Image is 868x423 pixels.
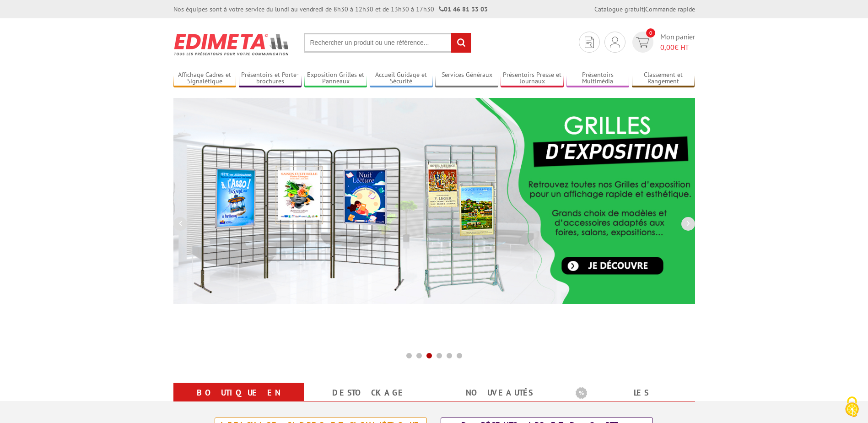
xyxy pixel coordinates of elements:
[632,71,695,86] a: Classement et Rangement
[566,71,630,86] a: Présentoirs Multimédia
[645,5,695,13] a: Commande rapide
[451,33,471,53] input: rechercher
[184,385,293,418] a: Boutique en ligne
[439,5,488,13] strong: 01 46 81 33 03
[630,32,695,53] a: devis rapide 0 Mon panier 0,00€ HT
[585,37,594,48] img: devis rapide
[315,385,423,401] a: Destockage
[173,5,488,14] div: Nos équipes sont à votre service du lundi au vendredi de 8h30 à 12h30 et de 13h30 à 17h30
[610,37,620,48] img: devis rapide
[173,71,237,86] a: Affichage Cadres et Signalétique
[370,71,433,86] a: Accueil Guidage et Sécurité
[836,392,868,423] button: Cookies (fenêtre modale)
[239,71,302,86] a: Présentoirs et Porte-brochures
[304,71,367,86] a: Exposition Grilles et Panneaux
[594,5,644,13] a: Catalogue gratuit
[501,71,564,86] a: Présentoirs Presse et Journaux
[660,42,695,53] span: € HT
[576,385,690,403] b: Les promotions
[445,385,554,401] a: nouveautés
[660,43,674,52] span: 0,00
[646,28,655,38] span: 0
[660,32,695,53] span: Mon panier
[576,385,684,418] a: Les promotions
[304,33,471,53] input: Rechercher un produit ou une référence...
[435,71,498,86] a: Services Généraux
[594,5,695,14] div: |
[636,37,649,48] img: devis rapide
[841,396,863,418] img: Cookies (fenêtre modale)
[173,27,290,61] img: Présentoir, panneau, stand - Edimeta - PLV, affichage, mobilier bureau, entreprise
